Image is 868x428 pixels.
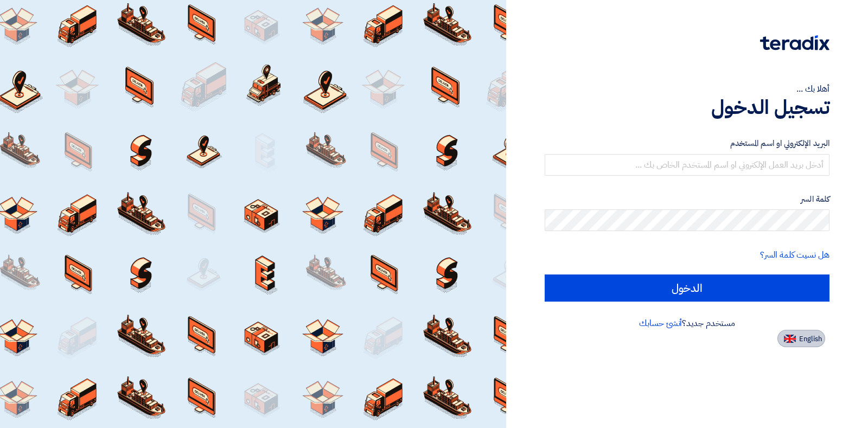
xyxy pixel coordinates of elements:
[545,95,829,119] h1: تسجيل الدخول
[777,330,825,347] button: English
[760,248,829,261] a: هل نسيت كلمة السر؟
[545,137,829,150] label: البريد الإلكتروني او اسم المستخدم
[545,82,829,95] div: أهلا بك ...
[545,317,829,330] div: مستخدم جديد؟
[799,335,822,343] span: English
[760,35,829,50] img: Teradix logo
[545,154,829,176] input: أدخل بريد العمل الإلكتروني او اسم المستخدم الخاص بك ...
[545,274,829,302] input: الدخول
[639,317,682,330] a: أنشئ حسابك
[545,193,829,206] label: كلمة السر
[784,335,796,343] img: en-US.png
